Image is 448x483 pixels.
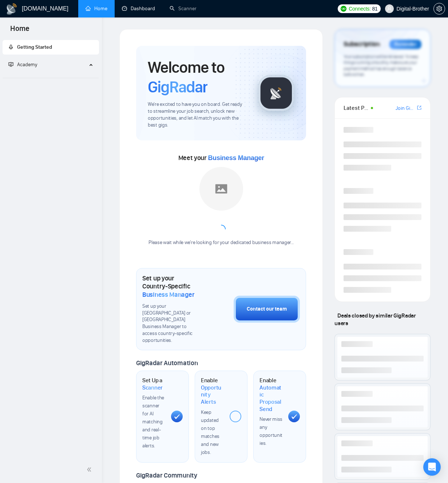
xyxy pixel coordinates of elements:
span: GigRadar [148,77,207,97]
li: Getting Started [3,40,99,55]
span: fund-projection-screen [8,62,13,67]
span: GigRadar Automation [136,359,198,367]
span: Keep updated on top matches and new jobs. [201,409,219,455]
span: rocket [8,44,13,49]
span: Latest Posts from the GigRadar Community [344,103,368,112]
button: setting [433,3,445,15]
span: Set up your [GEOGRAPHIC_DATA] or [GEOGRAPHIC_DATA] Business Manager to access country-specific op... [142,303,197,344]
span: Meet your [178,154,264,162]
div: Contact our team [247,305,287,313]
span: Enable the scanner for AI matching and real-time job alerts. [142,395,164,449]
span: Automatic Proposal Send [259,384,282,413]
span: Getting Started [17,44,52,50]
span: setting [434,6,445,12]
h1: Set up your Country-Specific [142,274,197,298]
span: 81 [372,5,378,13]
a: Join GigRadar Slack Community [396,104,416,112]
h1: Enable [201,377,224,406]
span: Deals closed by similar GigRadar users [334,309,416,330]
span: Business Manager [208,154,264,161]
span: Connects: [349,5,370,13]
span: Scanner [142,384,163,391]
span: Business Manager [142,291,194,299]
span: Home [4,23,35,39]
span: Academy [8,61,37,68]
a: homeHome [86,5,107,12]
span: Subscription [344,38,380,51]
span: double-left [87,466,94,473]
span: Academy [17,61,37,68]
a: setting [433,6,445,12]
img: upwork-logo.png [341,6,346,12]
h1: Set Up a [142,377,165,391]
span: export [417,105,421,111]
a: dashboardDashboard [122,5,155,12]
span: user [387,6,392,11]
div: Open Intercom Messenger [423,458,441,476]
span: loading [215,223,227,235]
span: We're excited to have you on board. Get ready to streamline your job search, unlock new opportuni... [148,101,246,129]
div: Please wait while we're looking for your dedicated business manager... [144,239,298,246]
img: gigradar-logo.png [258,75,294,111]
a: searchScanner [170,5,197,12]
li: Academy Homepage [3,75,99,80]
button: Contact our team [234,296,300,323]
div: Reminder [389,40,421,49]
a: export [417,104,421,111]
span: GigRadar Community [136,471,197,479]
span: Opportunity Alerts [201,384,224,406]
span: Your subscription will be renewed. To keep things running smoothly, make sure your payment method... [344,54,418,77]
h1: Welcome to [148,57,246,97]
img: logo [6,3,17,15]
span: Never miss any opportunities. [259,416,282,446]
h1: Enable [259,377,282,412]
img: placeholder.png [199,167,243,211]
